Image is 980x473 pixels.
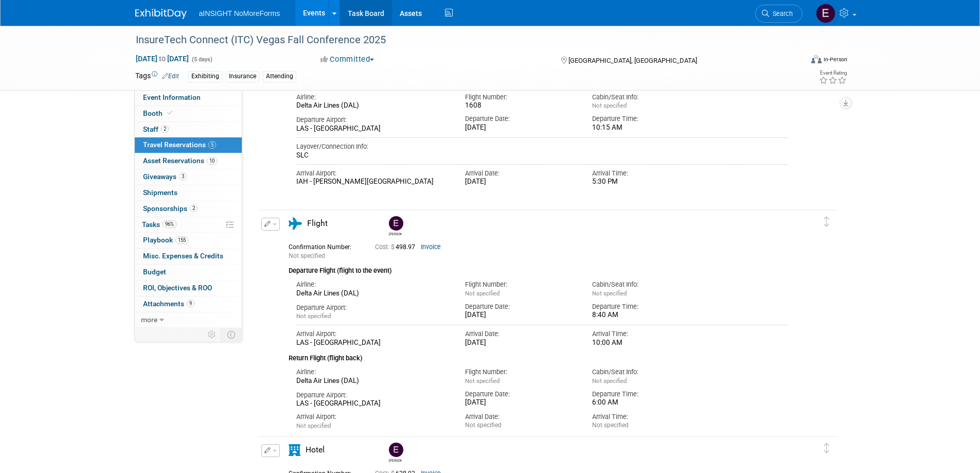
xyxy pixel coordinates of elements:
[465,390,577,399] div: Departure Date:
[143,109,174,117] span: Booth
[289,260,789,276] div: Departure Flight (flight to the event)
[135,54,189,63] span: [DATE] [DATE]
[592,169,704,178] div: Arrival Time:
[755,5,803,23] a: Search
[157,55,167,63] span: to
[296,115,450,125] div: Departure Airport:
[811,55,822,63] img: Format-Inperson.png
[143,268,166,276] span: Budget
[143,125,169,133] span: Staff
[296,422,331,429] span: Not specified
[568,57,697,64] span: [GEOGRAPHIC_DATA], [GEOGRAPHIC_DATA]
[592,93,704,102] div: Cabin/Seat Info:
[317,54,378,65] button: Committed
[465,124,577,132] div: [DATE]
[167,110,172,116] i: Booth reservation complete
[465,114,577,124] div: Departure Date:
[592,302,704,311] div: Departure Time:
[296,339,450,347] div: LAS - [GEOGRAPHIC_DATA]
[465,377,500,384] span: Not specified
[135,233,242,248] a: Playbook155
[289,240,360,251] div: Confirmation Number:
[143,141,216,149] span: Travel Reservations
[824,443,829,453] i: Click and drag to move item
[465,302,577,311] div: Departure Date:
[296,367,450,377] div: Airline:
[296,142,789,151] div: Layover/Connection Info:
[296,280,450,289] div: Airline:
[307,219,328,228] span: Flight
[465,93,577,102] div: Flight Number:
[161,125,169,133] span: 2
[592,178,704,186] div: 5:30 PM
[296,178,450,186] div: IAH - [PERSON_NAME][GEOGRAPHIC_DATA]
[263,71,296,82] div: Attending
[296,125,450,133] div: LAS - [GEOGRAPHIC_DATA]
[465,178,577,186] div: [DATE]
[135,296,242,312] a: Attachments9
[465,367,577,377] div: Flight Number:
[375,243,419,251] span: 498.97
[592,422,704,429] div: Not specified
[135,217,242,233] a: Tasks96%
[135,185,242,201] a: Shipments
[296,412,450,422] div: Arrival Airport:
[289,252,325,259] span: Not specified
[289,218,302,230] i: Flight
[143,93,201,101] span: Event Information
[465,329,577,339] div: Arrival Date:
[389,216,403,231] img: Eric Guimond
[296,377,450,386] div: Delta Air Lines (DAL)
[135,265,242,280] a: Budget
[592,390,704,399] div: Departure Time:
[188,71,222,82] div: Exhibiting
[226,71,259,82] div: Insurance
[143,284,212,292] span: ROI, Objectives & ROO
[143,300,194,308] span: Attachments
[465,422,577,429] div: Not specified
[199,9,280,17] span: aINSIGHT NoMoreForms
[143,204,198,213] span: Sponsorships
[386,216,404,236] div: Eric Guimond
[465,101,577,110] div: 1608
[163,220,176,228] span: 96%
[592,124,704,132] div: 10:15 AM
[296,289,450,298] div: Delta Air Lines (DAL)
[465,412,577,422] div: Arrival Date:
[375,243,396,251] span: Cost: $
[465,280,577,289] div: Flight Number:
[816,4,835,23] img: Eric Guimond
[421,243,441,251] a: Invoice
[386,443,404,463] div: Eric Guimond
[769,10,793,17] span: Search
[592,377,627,384] span: Not specified
[296,312,331,320] span: Not specified
[592,114,704,124] div: Departure Time:
[306,445,325,454] span: Hotel
[143,188,177,197] span: Shipments
[135,122,242,137] a: Staff2
[296,303,450,312] div: Departure Airport:
[135,312,242,328] a: more
[296,169,450,178] div: Arrival Airport:
[465,339,577,347] div: [DATE]
[132,31,787,49] div: InsureTech Connect (ITC) Vegas Fall Conference 2025
[135,90,242,106] a: Event Information
[592,290,627,297] span: Not specified
[135,106,242,121] a: Booth
[592,102,627,109] span: Not specified
[296,93,450,102] div: Airline:
[190,204,198,212] span: 2
[135,281,242,296] a: ROI, Objectives & ROO
[289,347,789,363] div: Return Flight (flight back)
[824,217,829,227] i: Click and drag to move item
[208,141,216,149] span: 5
[296,399,450,408] div: LAS - [GEOGRAPHIC_DATA]
[819,71,847,76] div: Event Rating
[465,398,577,407] div: [DATE]
[592,412,704,422] div: Arrival Time:
[175,236,188,244] span: 155
[823,56,847,63] div: In-Person
[389,457,402,463] div: Eric Guimond
[296,329,450,339] div: Arrival Airport:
